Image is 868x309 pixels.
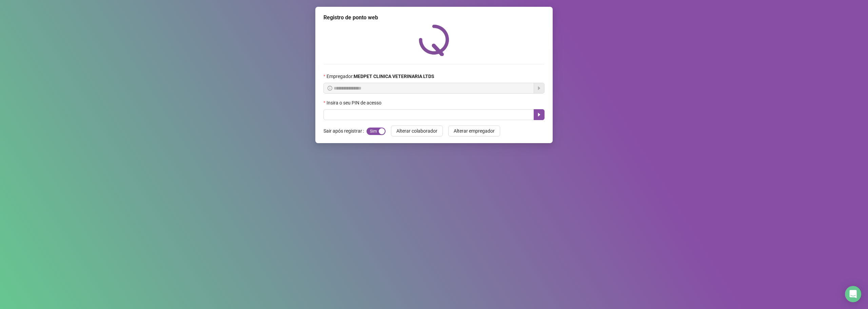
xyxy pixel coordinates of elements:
[328,86,332,91] span: info-circle
[454,127,495,135] span: Alterar empregador
[327,73,434,80] span: Empregador :
[354,74,434,79] strong: MEDPET CLINICA VETERINARIA LTDS
[448,125,500,136] button: Alterar empregador
[323,14,545,22] div: Registro de ponto web
[391,125,443,136] button: Alterar colaborador
[323,125,367,136] label: Sair após registrar
[536,112,542,117] span: caret-right
[396,127,437,135] span: Alterar colaborador
[323,99,386,107] label: Insira o seu PIN de acesso
[419,24,449,56] img: QRPoint
[845,286,861,302] div: Open Intercom Messenger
